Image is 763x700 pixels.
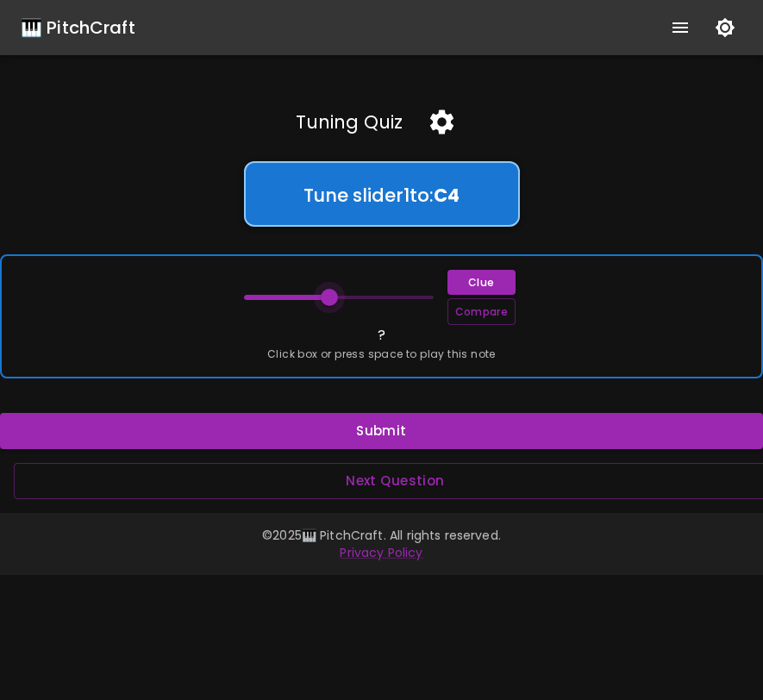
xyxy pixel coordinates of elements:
[660,7,701,48] button: show more
[340,544,422,561] a: Privacy Policy
[21,14,135,41] a: 🎹 PitchCraft
[267,346,496,363] span: Click box or press space to play this note
[447,298,516,325] button: Compare
[378,325,385,346] p: ?
[434,183,460,208] b: C 4
[21,527,742,544] p: © 2025 🎹 PitchCraft. All rights reserved.
[296,110,403,134] h5: Tuning Quiz
[266,184,497,208] h5: Tune slider 1 to:
[447,270,516,295] button: Clue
